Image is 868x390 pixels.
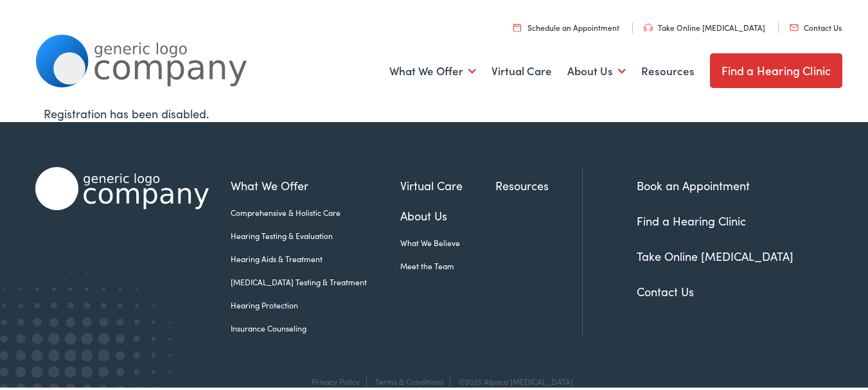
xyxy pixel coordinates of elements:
a: Find a Hearing Clinic [637,211,746,227]
a: Contact Us [637,281,694,297]
a: Schedule an Appointment [513,20,619,31]
div: Registration has been disabled. [44,103,833,120]
a: Resources [495,175,582,192]
a: About Us [567,46,626,93]
img: utility icon [644,22,653,30]
a: What We Offer [389,46,476,93]
a: What We Offer [231,175,400,192]
a: Take Online [MEDICAL_DATA] [637,246,793,262]
a: About Us [400,205,496,222]
a: Terms & Conditions [375,374,443,385]
a: Insurance Counseling [231,321,400,332]
a: Hearing Protection [231,297,400,309]
a: Resources [641,46,695,93]
a: Privacy Policy [312,374,360,385]
a: Hearing Testing & Evaluation [231,228,400,240]
a: Take Online [MEDICAL_DATA] [644,20,765,31]
a: Book an Appointment [637,175,750,191]
a: Comprehensive & Holistic Care [231,205,400,217]
img: utility icon [790,22,799,29]
a: Contact Us [790,20,842,31]
img: Alpaca Audiology [35,165,209,208]
img: utility icon [513,21,521,30]
a: Virtual Care [492,46,552,93]
a: What We Believe [400,235,496,247]
a: Virtual Care [400,175,496,192]
a: [MEDICAL_DATA] Testing & Treatment [231,274,400,286]
a: Find a Hearing Clinic [710,51,843,86]
a: Meet the Team [400,258,496,270]
div: ©2025 Alpaca [MEDICAL_DATA] [452,375,573,384]
a: Hearing Aids & Treatment [231,251,400,263]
